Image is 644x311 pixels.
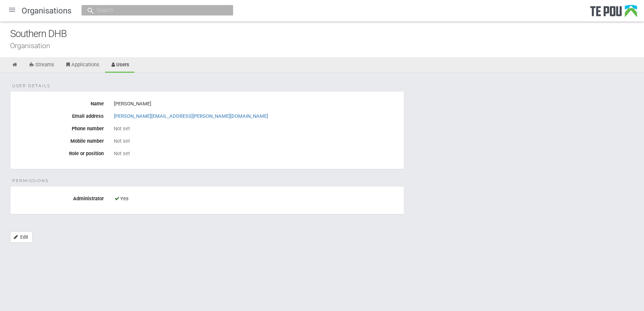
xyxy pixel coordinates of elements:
[10,193,109,202] label: Administrator
[10,231,33,243] a: Edit
[10,111,109,119] label: Email address
[95,7,213,14] input: Search
[10,123,109,132] label: Phone number
[10,148,109,157] label: Role or position
[12,83,50,89] span: User details
[114,138,399,144] div: Not set
[10,27,644,41] div: Southern DHB
[24,58,59,73] a: Streams
[114,98,399,110] div: [PERSON_NAME]
[114,150,399,157] div: Not set
[114,126,399,132] div: Not set
[10,136,109,144] label: Mobile number
[60,58,104,73] a: Applications
[12,178,49,184] span: Permissions
[10,42,644,49] div: Organisation
[10,98,109,107] label: Name
[105,58,135,73] a: Users
[114,193,399,205] div: Yes
[114,113,268,119] a: [PERSON_NAME][EMAIL_ADDRESS][PERSON_NAME][DOMAIN_NAME]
